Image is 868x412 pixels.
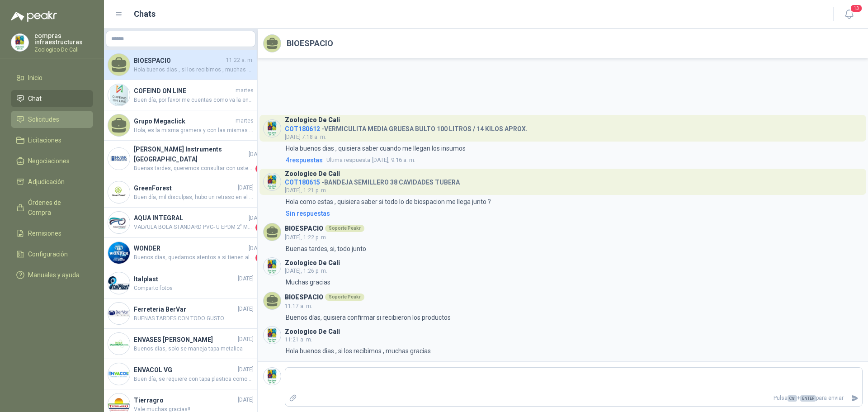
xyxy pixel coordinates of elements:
p: Zoologico De Cali [34,47,93,52]
span: Buenos días, quedamos atentos a si tienen alguna duda adicional [134,253,254,262]
img: Company Logo [108,181,130,203]
span: 11:22 a. m. [226,56,254,65]
a: Órdenes de Compra [11,194,93,221]
p: Buenos días, quisiera confirmar si recibieron los productos [286,313,451,322]
span: Manuales y ayuda [28,270,80,280]
a: Company LogoAQUA INTEGRAL[DATE]VALVULA BOLA STANDARD PVC- U EPDM 2" MA - REF. 36526 LASTIMOSAMENT... [104,208,257,238]
a: Manuales y ayuda [11,266,93,284]
p: Hola buenos dias , quisiera saber cuando me llegan los insumos [286,143,466,153]
h2: BIOESPACIO [287,37,333,50]
p: Muchas gracias [286,277,330,287]
span: ENTER [800,395,816,402]
span: Hola, es la misma gramera y con las mismas especificaciones ? [134,126,254,135]
a: Inicio [11,69,93,86]
span: Buenos días, solo se maneja tapa metalica [134,345,254,353]
p: Pulsa + para enviar [301,390,848,406]
a: Remisiones [11,225,93,242]
h4: Italplast [134,274,236,284]
span: [DATE] [238,184,254,192]
span: Comparto fotos [134,284,254,293]
span: [DATE] [249,150,264,159]
h4: ENVASES [PERSON_NAME] [134,335,236,345]
a: Company LogoCOFEIND ON LINEmartesBuen día, por favor me cuentas como va la entrega de este pedido [104,80,257,110]
span: Buenas tardes, queremos consultar con ustedes si van adquirir el medidor, esta semana tenemos una... [134,164,254,173]
span: [DATE] [249,214,264,223]
a: Grupo MegaclickmartesHola, es la misma gramera y con las mismas especificaciones ? [104,110,257,141]
button: Enviar [847,390,862,406]
h4: WONDER [134,243,247,253]
p: compras infraestructuras [34,33,93,45]
a: BIOESPACIO11:22 a. m.Hola buenos dias , si los recibimos , muchas gracias [104,50,257,80]
span: [DATE] [238,275,254,283]
span: 11:17 a. m. [285,303,312,309]
span: Remisiones [28,228,61,238]
img: Company Logo [108,84,130,106]
img: Company Logo [264,173,281,190]
span: 11:21 a. m. [285,336,312,343]
span: [DATE], 1:22 p. m. [285,234,327,241]
img: Company Logo [108,363,130,385]
span: Licitaciones [28,135,61,145]
span: martes [236,86,254,95]
span: [DATE] [238,396,254,404]
h4: AQUA INTEGRAL [134,213,247,223]
h4: Ferreteria BerVar [134,304,236,314]
span: Buen día, se requiere con tapa plastica como la imagen indicada asociada, viene con tapa plastica? [134,375,254,384]
a: Company LogoENVACOL VG[DATE]Buen día, se requiere con tapa plastica como la imagen indicada asoci... [104,359,257,389]
h3: BIOESPACIO [285,295,323,300]
h4: BIOESPACIO [134,56,224,66]
h3: Zoologico De Cali [285,260,340,265]
img: Company Logo [11,34,28,51]
img: Company Logo [264,368,281,385]
span: [DATE], 1:26 p. m. [285,268,327,274]
span: 4 respuesta s [286,155,323,165]
h4: [PERSON_NAME] Instruments [GEOGRAPHIC_DATA] [134,144,247,164]
h4: GreenForest [134,183,236,193]
span: Inicio [28,73,42,83]
span: [DATE] [238,335,254,344]
span: 1 [255,164,264,173]
span: Buen día, mil disculpas, hubo un retraso en el stock, pero el día de ayer se despachó el producto... [134,193,254,202]
span: [DATE], 1:21 p. m. [285,187,327,194]
img: Company Logo [108,333,130,355]
span: Ultima respuesta [326,156,370,165]
span: Solicitudes [28,114,59,124]
span: martes [236,117,254,125]
h4: - BANDEJA SEMILLERO 38 CAVIDADES TUBERA [285,176,460,185]
img: Logo peakr [11,11,57,22]
span: 1 [255,253,264,262]
h3: Zoologico De Cali [285,171,340,176]
p: Hola buenos dias , si los recibimos , muchas gracias [286,346,431,356]
a: Configuración [11,246,93,263]
a: Sin respuestas [284,208,863,218]
span: Chat [28,94,42,104]
h4: COFEIND ON LINE [134,86,234,96]
a: Company LogoGreenForest[DATE]Buen día, mil disculpas, hubo un retraso en el stock, pero el día de... [104,177,257,208]
span: [DATE] [238,365,254,374]
img: Company Logo [108,148,130,170]
h3: Zoologico De Cali [285,329,340,334]
img: Company Logo [108,212,130,233]
span: [DATE], 9:16 a. m. [326,156,415,165]
img: Company Logo [108,242,130,264]
span: Ctrl [788,395,797,402]
button: 13 [841,6,857,23]
h4: ENVACOL VG [134,365,236,375]
div: Soporte Peakr [325,225,364,232]
span: Buen día, por favor me cuentas como va la entrega de este pedido [134,96,254,104]
span: 1 [255,223,264,232]
img: Company Logo [108,303,130,324]
label: Adjuntar archivos [285,390,301,406]
a: Company LogoFerreteria BerVar[DATE]BUENAS TARDES CON TODO GUSTO [104,298,257,329]
div: Soporte Peakr [325,294,364,301]
span: [DATE] 7:18 a. m. [285,134,326,140]
img: Company Logo [264,327,281,344]
h4: Tierragro [134,395,236,405]
span: Adjudicación [28,177,65,187]
span: COT180612 [285,125,320,133]
span: BUENAS TARDES CON TODO GUSTO [134,314,254,323]
a: Chat [11,90,93,107]
p: Hola como estas , quisiera saber si todo lo de biospacion me llega junto ? [286,197,491,207]
span: [DATE] [238,305,254,313]
h3: Zoologico De Cali [285,118,340,123]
